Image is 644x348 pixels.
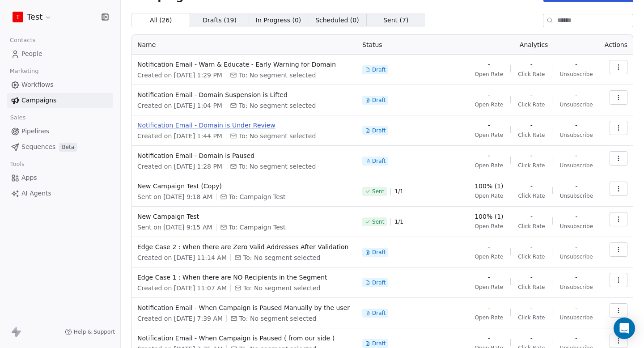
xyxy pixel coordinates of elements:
[599,35,633,55] th: Actions
[137,60,352,69] span: Notification Email - Warn & Educate - Early Warning for Domain
[575,60,577,69] span: -
[372,218,384,225] span: Sent
[7,93,113,108] a: Campaigns
[518,71,545,78] span: Click Rate
[518,314,545,321] span: Click Rate
[575,182,577,191] span: -
[137,182,352,191] span: New Campaign Test (Copy)
[575,242,577,251] span: -
[372,279,386,286] span: Draft
[6,34,39,47] span: Contacts
[137,303,352,312] span: Notification Email - When Campaign is Paused Manually by the user
[475,162,504,169] span: Open Rate
[488,303,490,312] span: -
[137,334,352,343] span: Notification Email - When Campaign is Paused ( from our side )
[137,253,227,262] span: Created on [DATE] 11:14 AM
[530,303,533,312] span: -
[243,253,320,262] span: To: No segment selected
[530,273,533,282] span: -
[575,273,577,282] span: -
[203,16,237,25] span: Drafts ( 19 )
[372,157,386,165] span: Draft
[137,151,352,160] span: Notification Email - Domain is Paused
[530,90,533,99] span: -
[559,132,593,139] span: Unsubscribe
[475,253,504,260] span: Open Rate
[7,140,113,154] a: SequencesBeta
[229,223,286,232] span: To: Campaign Test
[475,71,504,78] span: Open Rate
[239,101,316,110] span: To: No segment selected
[394,188,403,195] span: 1 / 1
[372,97,386,104] span: Draft
[7,186,113,201] a: AI Agents
[21,49,42,59] span: People
[137,223,212,232] span: Sent on [DATE] 9:15 AM
[21,142,55,152] span: Sequences
[137,132,222,140] span: Created on [DATE] 1:44 PM
[575,151,577,160] span: -
[7,170,113,185] a: Apps
[475,284,504,291] span: Open Rate
[530,151,533,160] span: -
[530,121,533,130] span: -
[7,124,113,139] a: Pipelines
[372,340,386,347] span: Draft
[518,223,545,230] span: Click Rate
[256,16,301,25] span: In Progress ( 0 )
[21,189,51,198] span: AI Agents
[7,77,113,92] a: Workflows
[394,218,403,225] span: 1 / 1
[518,162,545,169] span: Click Rate
[469,35,599,55] th: Analytics
[518,253,545,260] span: Click Rate
[475,212,503,221] span: 100% (1)
[74,328,115,335] span: Help & Support
[137,314,223,323] span: Created on [DATE] 7:39 AM
[16,13,20,21] span: T
[560,192,593,199] span: Unsubscribe
[59,143,77,152] span: Beta
[488,273,490,282] span: -
[21,96,56,105] span: Campaigns
[239,162,316,171] span: To: No segment selected
[475,192,504,199] span: Open Rate
[137,101,222,110] span: Created on [DATE] 1:04 PM
[21,127,49,136] span: Pipelines
[475,182,503,191] span: 100% (1)
[518,132,545,139] span: Click Rate
[239,132,316,140] span: To: No segment selected
[6,111,30,124] span: Sales
[137,71,222,80] span: Created on [DATE] 1:29 PM
[475,223,504,230] span: Open Rate
[11,9,54,25] button: TTest
[243,284,320,293] span: To: No segment selected
[137,273,352,282] span: Edge Case 1 : When there are NO Recipients in the Segment
[137,90,352,99] span: Notification Email - Domain Suspension is Lifted
[475,132,504,139] span: Open Rate
[315,16,359,25] span: Scheduled ( 0 )
[575,212,577,221] span: -
[7,47,113,61] a: People
[518,284,545,291] span: Click Rate
[239,314,316,323] span: To: No segment selected
[559,101,593,108] span: Unsubscribe
[575,334,577,343] span: -
[6,157,28,171] span: Tools
[6,64,42,78] span: Marketing
[372,310,386,317] span: Draft
[383,16,408,25] span: Sent ( 7 )
[614,318,635,339] div: Open Intercom Messenger
[530,60,533,69] span: -
[372,127,386,134] span: Draft
[21,173,37,182] span: Apps
[137,212,352,221] span: New Campaign Test
[475,314,504,321] span: Open Rate
[137,121,352,130] span: Notification Email - Domain is Under Review
[559,284,593,291] span: Unsubscribe
[530,212,533,221] span: -
[488,90,490,99] span: -
[488,121,490,130] span: -
[488,242,490,251] span: -
[475,101,504,108] span: Open Rate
